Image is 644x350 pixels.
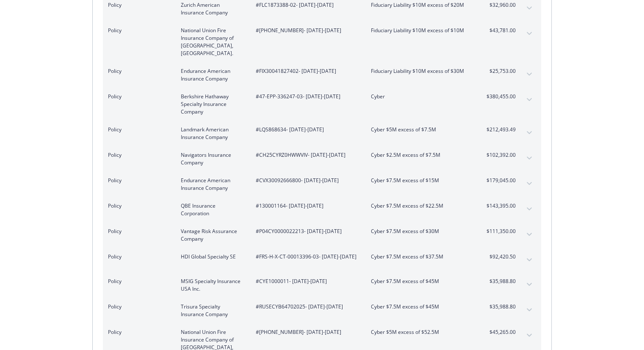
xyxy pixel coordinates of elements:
span: $35,988.80 [484,303,516,311]
span: Cyber $7.5M excess of $45M [371,303,470,311]
span: Policy [108,303,167,311]
span: Endurance American Insurance Company [181,177,242,192]
span: Landmark American Insurance Company [181,126,242,141]
span: Fiduciary Liability $10M excess of $20M [371,1,470,9]
div: PolicyTrisura Specialty Insurance Company#RUSECYB64702025- [DATE]-[DATE]Cyber $7.5M excess of $45... [103,298,541,323]
button: expand content [522,93,536,106]
span: #CH25CYRZ0HWWVIV - [DATE]-[DATE] [256,151,357,159]
span: #P04CY0000022213 - [DATE]-[DATE] [256,228,357,235]
span: Cyber $7.5M excess of $30M [371,228,470,235]
span: HDI Global Specialty SE [181,253,242,261]
span: $25,753.00 [484,67,516,75]
button: expand content [522,67,536,81]
span: Policy [108,328,167,336]
span: Cyber $7.5M excess of $15M [371,177,470,184]
span: Trisura Specialty Insurance Company [181,303,242,318]
span: $102,392.00 [484,151,516,159]
span: #[PHONE_NUMBER] - [DATE]-[DATE] [256,27,357,34]
span: Navigators Insurance Company [181,151,242,167]
span: #LQS868634 - [DATE]-[DATE] [256,126,357,133]
span: $111,350.00 [484,228,516,235]
span: Cyber $5M excess of $52.5M [371,328,470,336]
span: Fiduciary Liability $10M excess of $30M [371,67,470,75]
span: #FIX30041827402 - [DATE]-[DATE] [256,67,357,75]
span: $179,045.00 [484,177,516,184]
div: PolicyNavigators Insurance Company#CH25CYRZ0HWWVIV- [DATE]-[DATE]Cyber $2.5M excess of $7.5M$102,... [103,146,541,172]
span: $143,395.00 [484,202,516,210]
span: Policy [108,151,167,159]
span: Policy [108,278,167,285]
span: MSIG Specialty Insurance USA Inc. [181,278,242,293]
button: expand content [522,303,536,317]
div: PolicyQBE Insurance Corporation#130001164- [DATE]-[DATE]Cyber $7.5M excess of $22.5M$143,395.00ex... [103,197,541,222]
span: Policy [108,126,167,133]
span: $212,493.49 [484,126,516,133]
button: expand content [522,126,536,139]
span: Endurance American Insurance Company [181,67,242,83]
button: expand content [522,228,536,241]
span: Vantage Risk Assurance Company [181,228,242,243]
div: PolicyEndurance American Insurance Company#CVX30092666800- [DATE]-[DATE]Cyber $7.5M excess of $15... [103,172,541,197]
button: expand content [522,151,536,165]
span: Zurich American Insurance Company [181,1,242,17]
button: expand content [522,278,536,291]
button: expand content [522,328,536,342]
span: Fiduciary Liability $10M excess of $10M [371,27,470,34]
span: #130001164 - [DATE]-[DATE] [256,202,357,210]
span: Cyber [371,93,470,100]
span: Policy [108,1,167,9]
span: Cyber $5M excess of $7.5M [371,126,470,133]
span: National Union Fire Insurance Company of [GEOGRAPHIC_DATA], [GEOGRAPHIC_DATA]. [181,27,242,57]
span: Policy [108,253,167,261]
span: Cyber $2.5M excess of $7.5M [371,151,470,159]
div: PolicyEndurance American Insurance Company#FIX30041827402- [DATE]-[DATE]Fiduciary Liability $10M ... [103,62,541,88]
span: QBE Insurance Corporation [181,202,242,217]
span: $43,781.00 [484,27,516,34]
span: Policy [108,228,167,235]
span: Berkshire Hathaway Specialty Insurance Company [181,93,242,116]
span: $35,988.80 [484,278,516,285]
span: $45,265.00 [484,328,516,336]
span: Cyber $7.5M excess of $22.5M [371,202,470,210]
div: PolicyHDI Global Specialty SE#FRS-H-X-CT-00013396-03- [DATE]-[DATE]Cyber $7.5M excess of $37.5M$9... [103,248,541,272]
div: PolicyBerkshire Hathaway Specialty Insurance Company#47-EPP-336247-03- [DATE]-[DATE]Cyber$380,455... [103,88,541,121]
span: #47-EPP-336247-03 - [DATE]-[DATE] [256,93,357,100]
span: Cyber $7.5M excess of $37.5M [371,253,470,261]
div: PolicyLandmark American Insurance Company#LQS868634- [DATE]-[DATE]Cyber $5M excess of $7.5M$212,4... [103,121,541,146]
span: #[PHONE_NUMBER] - [DATE]-[DATE] [256,328,357,336]
button: expand content [522,202,536,216]
button: expand content [522,1,536,15]
span: Policy [108,202,167,210]
div: PolicyMSIG Specialty Insurance USA Inc.#CYE1000011- [DATE]-[DATE]Cyber $7.5M excess of $45M$35,98... [103,272,541,298]
span: #FRS-H-X-CT-00013396-03 - [DATE]-[DATE] [256,253,357,261]
span: #RUSECYB64702025 - [DATE]-[DATE] [256,303,357,311]
span: Policy [108,177,167,184]
span: #CVX30092666800 - [DATE]-[DATE] [256,177,357,184]
button: expand content [522,27,536,40]
button: expand content [522,177,536,190]
span: Policy [108,93,167,100]
div: PolicyNational Union Fire Insurance Company of [GEOGRAPHIC_DATA], [GEOGRAPHIC_DATA].#[PHONE_NUMBE... [103,22,541,62]
span: Policy [108,67,167,75]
